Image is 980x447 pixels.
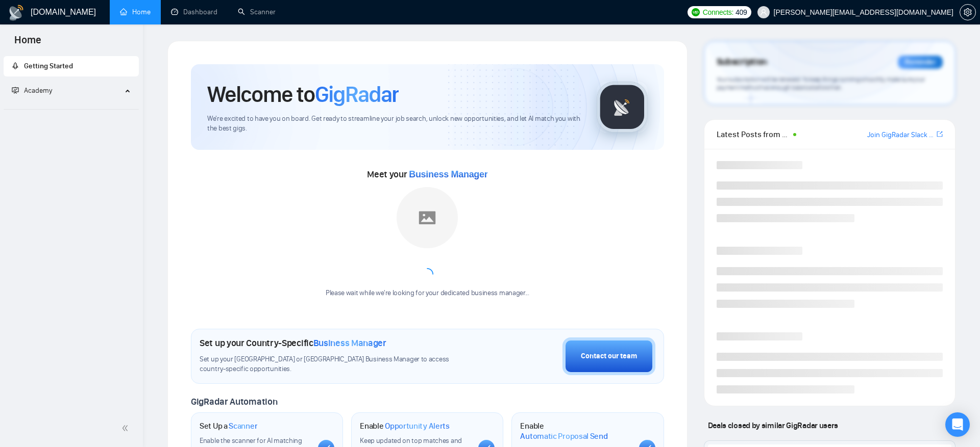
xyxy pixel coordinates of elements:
[171,8,217,16] a: dashboardDashboard
[937,130,943,138] span: export
[717,54,767,71] span: Subscription
[367,169,487,180] span: Meet your
[704,416,842,434] span: Deals closed by similar GigRadar users
[597,82,648,133] img: gigradar-logo.png
[12,62,19,69] span: rocket
[24,86,52,95] span: Academy
[12,86,52,95] span: Academy
[421,268,433,280] span: loading
[320,288,535,298] div: Please wait while we're looking for your dedicated business manager...
[937,129,943,139] a: export
[385,421,450,431] span: Opportunity Alerts
[717,75,925,92] span: Your subscription will be renewed. To keep things running smoothly, make sure your payment method...
[191,396,277,407] span: GigRadar Automation
[562,337,655,375] button: Contact our team
[207,81,399,108] h1: Welcome to
[360,421,450,431] h1: Enable
[8,5,24,21] img: logo
[120,8,151,16] a: homeHome
[898,56,943,69] div: Reminder
[397,187,458,248] img: placeholder.png
[207,114,580,134] span: We're excited to have you on board. Get ready to streamline your job search, unlock new opportuni...
[960,4,976,20] button: setting
[692,8,700,16] img: upwork-logo.png
[760,9,767,16] span: user
[200,337,386,349] h1: Set up your Country-Specific
[960,8,976,16] a: setting
[4,105,139,112] li: Academy Homepage
[238,8,276,16] a: searchScanner
[409,169,487,179] span: Business Manager
[581,351,637,362] div: Contact our team
[6,33,50,54] span: Home
[200,355,473,374] span: Set up your [GEOGRAPHIC_DATA] or [GEOGRAPHIC_DATA] Business Manager to access country-specific op...
[313,337,386,349] span: Business Manager
[520,421,630,441] h1: Enable
[12,87,19,94] span: fund-projection-screen
[4,56,139,76] li: Getting Started
[867,129,935,141] a: Join GigRadar Slack Community
[315,81,399,108] span: GigRadar
[736,7,747,18] span: 409
[945,412,970,437] div: Open Intercom Messenger
[24,62,73,70] span: Getting Started
[717,128,791,141] span: Latest Posts from the GigRadar Community
[121,423,132,433] span: double-left
[520,431,607,441] span: Automatic Proposal Send
[703,7,733,18] span: Connects:
[200,421,257,431] h1: Set Up a
[960,8,975,16] span: setting
[229,421,257,431] span: Scanner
